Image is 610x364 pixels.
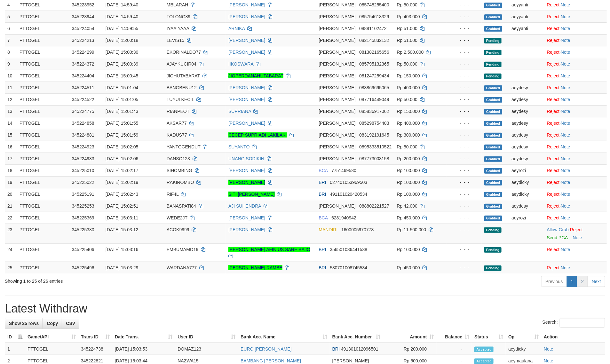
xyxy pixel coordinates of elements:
[544,70,607,82] td: ·
[319,50,355,55] span: [PERSON_NAME]
[561,61,570,67] a: Note
[106,180,138,185] span: [DATE] 15:02:19
[397,61,418,67] span: Rp 50.000
[17,11,69,22] td: PTTOGEL
[544,82,607,93] td: ·
[319,109,355,114] span: [PERSON_NAME]
[72,50,94,55] span: 345224299
[561,265,570,270] a: Note
[5,318,43,329] a: Show 25 rows
[167,132,187,138] span: KADUS77
[472,331,506,343] th: Status: activate to sort column ascending
[547,73,560,78] a: Reject
[547,26,560,31] a: Reject
[167,2,188,7] span: MBLARAH
[449,191,479,197] div: - - -
[241,358,301,363] a: BAMBANG [PERSON_NAME]
[567,276,578,287] a: 1
[319,73,355,78] span: [PERSON_NAME]
[397,97,418,102] span: Rp 50.000
[25,331,78,343] th: Game/API: activate to sort column ascending
[106,73,138,78] span: [DATE] 15:00:45
[106,109,138,114] span: [DATE] 15:01:43
[72,192,94,197] span: 345225191
[72,14,94,19] span: 345223944
[397,26,418,31] span: Rp 51.000
[543,318,605,328] label: Search:
[561,121,570,126] a: Note
[484,3,502,8] span: Grabbed
[167,97,194,102] span: TUYULKECIL
[449,155,479,162] div: - - -
[5,46,17,58] td: 8
[449,61,479,67] div: - - -
[397,168,420,173] span: Rp 100.000
[561,109,570,114] a: Note
[5,141,17,153] td: 16
[570,227,583,232] a: Reject
[449,84,479,91] div: - - -
[106,121,138,126] span: [DATE] 15:01:55
[509,188,544,200] td: aeydicky
[544,117,607,129] td: ·
[397,73,420,78] span: Rp 150.000
[544,200,607,212] td: ·
[509,129,544,141] td: aeydesy
[359,50,389,55] span: Copy 081382165656 to clipboard
[359,85,389,90] span: Copy 083869695065 to clipboard
[544,141,607,153] td: ·
[228,215,265,220] a: [PERSON_NAME]
[106,50,138,55] span: [DATE] 15:00:30
[167,26,189,31] span: IYAAIYAAA
[561,38,570,43] a: Note
[106,2,138,7] span: [DATE] 14:59:40
[319,156,355,161] span: [PERSON_NAME]
[331,168,356,173] span: Copy 7751469580 to clipboard
[167,85,197,90] span: BANGBENU12
[484,192,502,197] span: Grabbed
[544,46,607,58] td: ·
[397,38,418,43] span: Rp 51.000
[484,97,502,103] span: Grabbed
[560,318,605,328] input: Search:
[561,50,570,55] a: Note
[167,156,190,161] span: DANSO123
[228,73,283,78] a: JIOPERDANAHUTABARAT
[484,109,502,115] span: Grabbed
[547,61,560,67] a: Reject
[484,74,502,79] span: Pending
[397,85,420,90] span: Rp 400.000
[72,156,94,161] span: 345224933
[228,168,265,173] a: [PERSON_NAME]
[319,2,355,7] span: [PERSON_NAME]
[72,109,94,114] span: 345224775
[5,105,17,117] td: 13
[175,331,238,343] th: User ID: activate to sort column ascending
[547,97,560,102] a: Reject
[561,144,570,149] a: Note
[544,346,553,352] a: Note
[330,180,368,185] span: Copy 027401053969503 to clipboard
[484,38,502,44] span: Pending
[573,235,582,240] a: Note
[17,34,69,46] td: PTTOGEL
[484,62,502,67] span: Pending
[437,331,472,343] th: Balance: activate to sort column ascending
[509,93,544,105] td: aeydesy
[561,85,570,90] a: Note
[106,61,138,67] span: [DATE] 15:00:39
[106,132,138,138] span: [DATE] 15:01:59
[319,144,355,149] span: [PERSON_NAME]
[319,192,326,197] span: BRI
[106,156,138,161] span: [DATE] 15:02:06
[561,168,570,173] a: Note
[17,200,69,212] td: PTTOGEL
[167,38,184,43] span: LEVIS15
[397,180,420,185] span: Rp 100.000
[17,82,69,93] td: PTTOGEL
[5,82,17,93] td: 11
[228,192,275,197] a: SITI [PERSON_NAME]
[228,26,245,31] a: ARNIKA
[17,58,69,70] td: PTTOGEL
[484,121,502,126] span: Grabbed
